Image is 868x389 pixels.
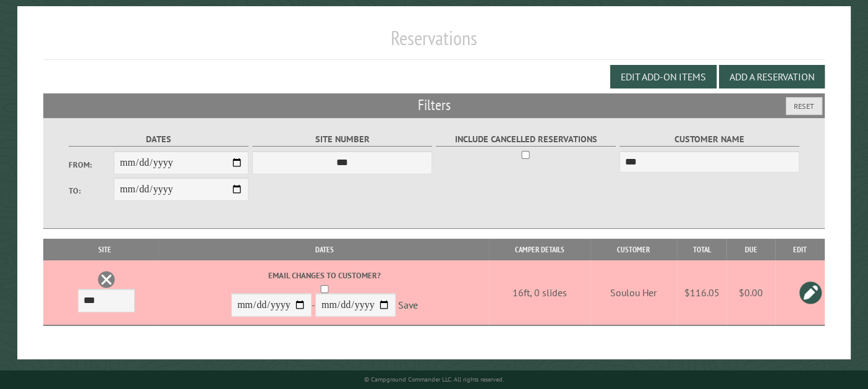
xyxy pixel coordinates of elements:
td: Soulou Her [590,260,678,325]
td: 16ft, 0 slides [489,260,590,325]
a: Delete this reservation [97,270,116,289]
h2: Filters [43,93,825,117]
td: $116.05 [677,260,726,325]
small: © Campground Commander LLC. All rights reserved. [364,375,504,383]
label: Email changes to customer? [162,270,488,281]
label: Customer Name [619,132,799,147]
th: Customer [590,239,678,260]
label: Site Number [252,132,432,147]
th: Dates [160,239,489,260]
h1: Reservations [43,26,825,60]
td: $0.00 [726,260,775,325]
button: Edit Add-on Items [610,65,717,88]
label: Include Cancelled Reservations [436,132,616,147]
a: Save [398,299,418,312]
th: Site [49,239,160,260]
th: Total [677,239,726,260]
label: Dates [69,132,249,147]
th: Edit [775,239,825,260]
button: Reset [786,97,822,115]
label: To: [69,185,114,197]
button: Add a Reservation [719,65,825,88]
div: - [162,270,488,320]
th: Camper Details [489,239,590,260]
th: Due [726,239,775,260]
label: From: [69,159,114,171]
